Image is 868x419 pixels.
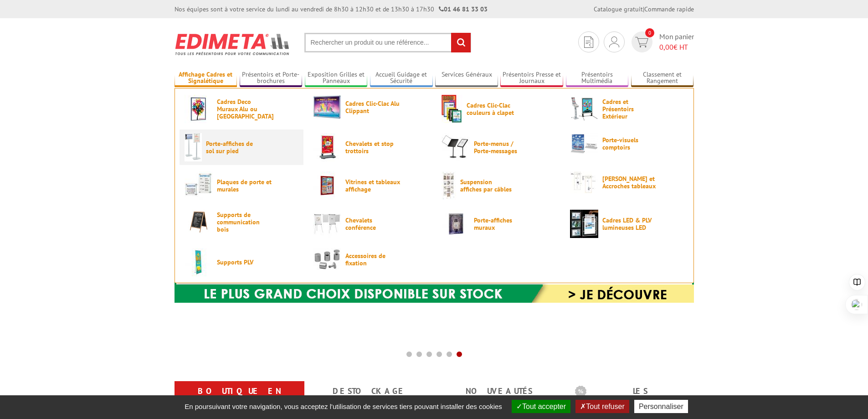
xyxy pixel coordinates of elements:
[602,98,657,120] span: Cadres et Présentoirs Extérieur
[602,217,657,231] span: Cadres LED & PLV lumineuses LED
[345,140,400,155] span: Chevalets et stop trottoirs
[185,95,213,123] img: Cadres Deco Muraux Alu ou Bois
[570,95,598,123] img: Cadres et Présentoirs Extérieur
[185,210,298,234] a: Supports de communication bois
[175,27,291,61] img: Présentoir, panneau, stand - Edimeta - PLV, affichage, mobilier bureau, entreprise
[185,210,213,234] img: Supports de communication bois
[313,248,341,270] img: Accessoires de fixation
[659,31,694,52] span: Mon panier
[570,133,684,154] a: Porte-visuels comptoirs
[602,175,657,190] span: [PERSON_NAME] et Accroches tableaux
[635,37,648,47] img: devis rapide
[206,140,261,155] span: Porte-affiches de sol sur pied
[644,5,694,13] a: Commande rapide
[629,31,694,52] a: devis rapide 0 Mon panier 0,00€ HT
[345,252,400,267] span: Accessoires de fixation
[185,383,293,416] a: Boutique en ligne
[442,95,555,123] a: Cadres Clic-Clac couleurs à clapet
[442,210,470,238] img: Porte-affiches muraux
[217,98,272,120] span: Cadres Deco Muraux Alu ou [GEOGRAPHIC_DATA]
[185,171,298,200] a: Plaques de porte et murales
[445,383,553,399] a: nouveautés
[512,400,570,413] button: Tout accepter
[442,133,470,161] img: Porte-menus / Porte-messages
[185,248,213,276] img: Supports PLV
[575,383,689,401] b: Les promotions
[175,71,237,86] a: Affichage Cadres et Signalétique
[570,210,684,238] a: Cadres LED & PLV lumineuses LED
[313,95,341,119] img: Cadres Clic-Clac Alu Clippant
[570,171,598,193] img: Cimaises et Accroches tableaux
[313,210,341,238] img: Chevalets conférence
[634,400,688,413] button: Personnaliser (fenêtre modale)
[185,133,202,161] img: Porte-affiches de sol sur pied
[442,133,555,161] a: Porte-menus / Porte-messages
[584,36,593,48] img: devis rapide
[451,33,471,52] input: rechercher
[185,248,298,276] a: Supports PLV
[217,259,272,266] span: Supports PLV
[575,400,629,413] button: Tout refuser
[570,133,598,154] img: Porte-visuels comptoirs
[570,210,598,238] img: Cadres LED & PLV lumineuses LED
[217,211,272,233] span: Supports de communication bois
[313,171,341,200] img: Vitrines et tableaux affichage
[594,5,694,14] div: |
[609,36,619,47] img: devis rapide
[217,178,272,193] span: Plaques de porte et murales
[439,5,488,13] strong: 01 46 81 33 03
[566,71,629,86] a: Présentoirs Multimédia
[240,71,303,86] a: Présentoirs et Porte-brochures
[631,71,694,86] a: Classement et Rangement
[313,95,427,119] a: Cadres Clic-Clac Alu Clippant
[175,5,488,14] div: Nos équipes sont à votre service du lundi au vendredi de 8h30 à 12h30 et de 13h30 à 17h30
[500,71,563,86] a: Présentoirs Presse et Journaux
[315,383,423,399] a: Destockage
[313,171,427,200] a: Vitrines et tableaux affichage
[570,171,684,193] a: [PERSON_NAME] et Accroches tableaux
[313,133,341,161] img: Chevalets et stop trottoirs
[185,171,213,200] img: Plaques de porte et murales
[345,217,400,231] span: Chevalets conférence
[575,383,683,416] a: Les promotions
[659,42,694,52] span: € HT
[442,210,555,238] a: Porte-affiches muraux
[442,95,462,123] img: Cadres Clic-Clac couleurs à clapet
[570,95,684,123] a: Cadres et Présentoirs Extérieur
[370,71,433,86] a: Accueil Guidage et Sécurité
[185,95,298,123] a: Cadres Deco Muraux Alu ou [GEOGRAPHIC_DATA]
[313,133,427,161] a: Chevalets et stop trottoirs
[474,217,529,231] span: Porte-affiches muraux
[313,248,427,270] a: Accessoires de fixation
[460,178,515,193] span: Suspension affiches par câbles
[442,171,555,200] a: Suspension affiches par câbles
[345,178,400,193] span: Vitrines et tableaux affichage
[442,171,456,200] img: Suspension affiches par câbles
[602,136,657,151] span: Porte-visuels comptoirs
[474,140,529,155] span: Porte-menus / Porte-messages
[659,42,673,52] span: 0,00
[313,210,427,238] a: Chevalets conférence
[305,71,368,86] a: Exposition Grilles et Panneaux
[435,71,498,86] a: Services Généraux
[645,28,654,37] span: 0
[180,403,507,410] span: En poursuivant votre navigation, vous acceptez l'utilisation de services tiers pouvant installer ...
[304,33,471,52] input: Rechercher un produit ou une référence...
[594,5,643,13] a: Catalogue gratuit
[185,133,298,161] a: Porte-affiches de sol sur pied
[467,102,521,116] span: Cadres Clic-Clac couleurs à clapet
[345,100,400,114] span: Cadres Clic-Clac Alu Clippant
